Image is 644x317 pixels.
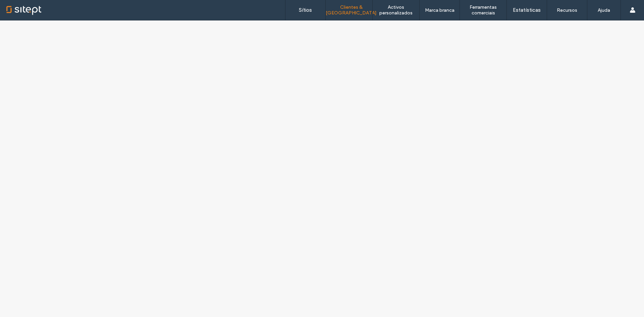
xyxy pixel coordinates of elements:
label: Clientes & [GEOGRAPHIC_DATA] [326,4,377,16]
label: Activos personalizados [373,4,419,16]
label: Ajuda [598,7,610,13]
label: Sítios [299,7,312,13]
label: Ferramentas comerciais [460,4,506,16]
label: Estatísticas [513,7,541,13]
label: Recursos [557,7,577,13]
label: Marca branca [425,7,454,13]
